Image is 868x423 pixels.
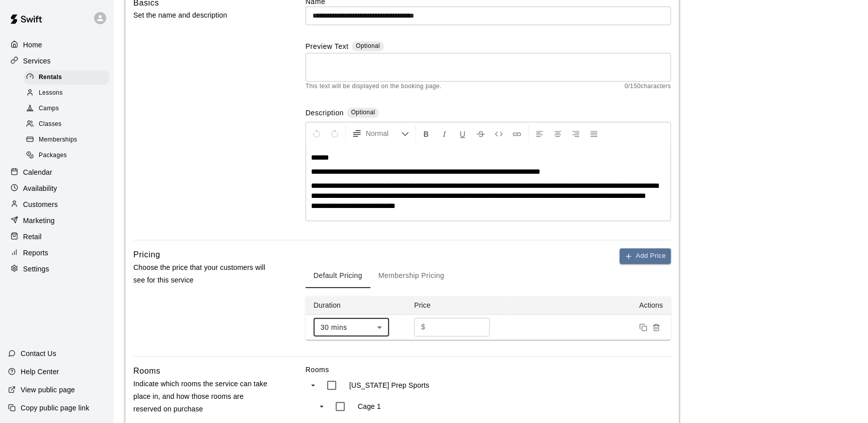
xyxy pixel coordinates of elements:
button: Add Price [619,248,671,264]
p: Home [23,40,42,50]
button: Justify Align [585,124,602,143]
a: Settings [8,261,105,276]
button: Duplicate price [637,321,650,334]
h6: Rooms [133,365,161,378]
span: Classes [39,119,61,129]
p: Calendar [23,167,52,177]
a: Home [8,37,105,52]
p: [US_STATE] Prep Sports [349,380,429,390]
button: Remove price [650,321,663,334]
p: Marketing [23,216,55,226]
button: Insert Link [508,124,525,143]
a: Camps [24,101,113,117]
a: Packages [24,148,113,164]
a: Services [8,53,105,68]
a: Memberships [24,132,113,148]
th: Actions [507,296,671,315]
button: Format Italics [436,124,453,143]
p: Set the name and description [133,9,273,22]
p: Availability [23,183,57,193]
span: Rentals [39,73,62,83]
span: Normal [366,128,401,138]
a: Availability [8,181,105,196]
p: Reports [23,248,48,258]
span: Memberships [39,135,77,145]
button: Undo [308,124,325,143]
span: 0 / 150 characters [624,82,671,92]
button: Left Align [531,124,548,143]
h6: Pricing [133,248,160,261]
a: Retail [8,229,105,244]
a: Lessons [24,85,113,101]
p: Contact Us [21,348,56,359]
div: Memberships [24,133,109,147]
p: Services [23,56,51,66]
p: Choose the price that your customers will see for this service [133,261,273,287]
button: Center Align [549,124,566,143]
div: Packages [24,149,109,163]
button: Format Bold [418,124,435,143]
div: Camps [24,102,109,116]
p: Cage 1 [358,401,381,411]
p: Settings [23,264,49,274]
span: Optional [351,109,375,116]
p: Copy public page link [21,403,89,413]
a: Rentals [24,69,113,85]
th: Duration [305,296,406,315]
button: Format Strikethrough [472,124,489,143]
button: Format Underline [454,124,471,143]
button: Redo [326,124,343,143]
a: Customers [8,197,105,212]
p: $ [421,322,425,332]
label: Preview Text [305,41,349,53]
p: Customers [23,199,58,209]
button: Right Align [567,124,584,143]
span: Camps [39,104,59,114]
p: View public page [21,385,75,395]
div: Classes [24,117,109,131]
label: Description [305,108,344,119]
button: Default Pricing [305,264,370,288]
span: This text will be displayed on the booking page. [305,82,442,92]
span: Packages [39,151,67,161]
p: Help Center [21,367,59,377]
a: Calendar [8,165,105,180]
span: Lessons [39,88,63,98]
button: Formatting Options [348,124,413,143]
label: Rooms [305,365,671,375]
p: Retail [23,232,42,242]
p: Indicate which rooms the service can take place in, and how those rooms are reserved on purchase [133,378,273,416]
div: Rentals [24,70,109,85]
div: Lessons [24,86,109,100]
a: Classes [24,117,113,132]
div: 30 mins [313,318,389,336]
a: Marketing [8,213,105,228]
th: Price [406,296,507,315]
button: Insert Code [490,124,507,143]
button: Membership Pricing [370,264,452,288]
span: Optional [356,42,380,49]
a: Reports [8,245,105,260]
